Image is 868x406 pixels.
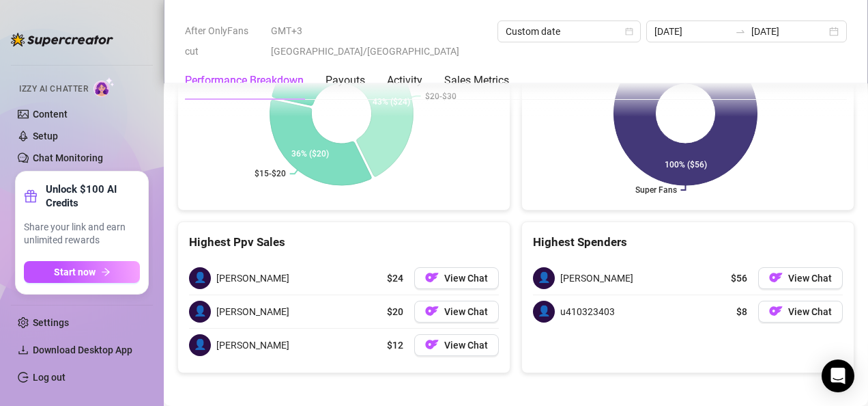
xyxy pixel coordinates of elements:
span: $8 [736,304,747,319]
span: arrow-right [101,267,111,277]
strong: Unlock $100 AI Credits [46,182,140,210]
div: Performance Breakdown [185,72,304,89]
span: Download Desktop App [33,344,132,355]
div: Highest Ppv Sales [189,233,499,252]
text: $15-$20 [255,169,286,178]
span: $20 [387,304,403,319]
span: After OnlyFans cut [185,21,263,62]
span: swap-right [735,26,746,37]
text: Super Fans [635,185,677,195]
img: AI Chatter [93,77,115,97]
span: [PERSON_NAME] [216,338,289,353]
span: to [735,26,746,37]
img: OF [425,338,439,351]
span: [PERSON_NAME] [216,271,289,286]
a: Chat Monitoring [33,152,103,163]
span: download [18,344,29,355]
span: [PERSON_NAME] [560,271,633,286]
span: $56 [731,271,747,286]
button: OFView Chat [414,267,499,289]
span: Share your link and earn unlimited rewards [24,221,140,247]
span: View Chat [444,306,488,317]
input: End date [751,24,826,39]
div: Open Intercom Messenger [822,360,854,392]
div: Payouts [325,72,365,89]
input: Start date [654,24,729,39]
div: Activity [387,72,422,89]
text: $20-$30 [425,91,457,100]
a: Log out [33,372,66,383]
span: Custom date [506,21,633,42]
span: GMT+3 [GEOGRAPHIC_DATA]/[GEOGRAPHIC_DATA] [271,21,489,62]
span: View Chat [444,340,488,351]
span: View Chat [788,306,832,317]
span: u410323403 [560,304,615,319]
span: 👤 [189,334,211,356]
span: View Chat [788,273,832,284]
button: Start nowarrow-right [24,261,140,283]
img: OF [769,271,783,284]
span: 👤 [533,301,555,323]
span: calendar [625,27,633,36]
img: logo-BBDzfeDw.svg [11,33,113,46]
span: $24 [387,271,403,286]
button: OFView Chat [758,267,843,289]
a: Settings [33,317,69,328]
span: 👤 [189,301,211,323]
button: OFView Chat [414,334,499,356]
span: Izzy AI Chatter [19,83,88,96]
div: Highest Spenders [533,233,843,252]
span: View Chat [444,273,488,284]
span: [PERSON_NAME] [216,304,289,319]
span: $12 [387,338,403,353]
div: Sales Metrics [444,72,509,89]
a: Setup [33,131,58,141]
span: gift [24,189,38,203]
span: 👤 [533,267,555,289]
span: Start now [54,267,96,278]
span: 👤 [189,267,211,289]
a: Content [33,109,68,120]
button: OFView Chat [758,301,843,323]
img: OF [425,304,439,318]
img: OF [425,271,439,284]
button: OFView Chat [414,301,499,323]
img: OF [769,304,783,318]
